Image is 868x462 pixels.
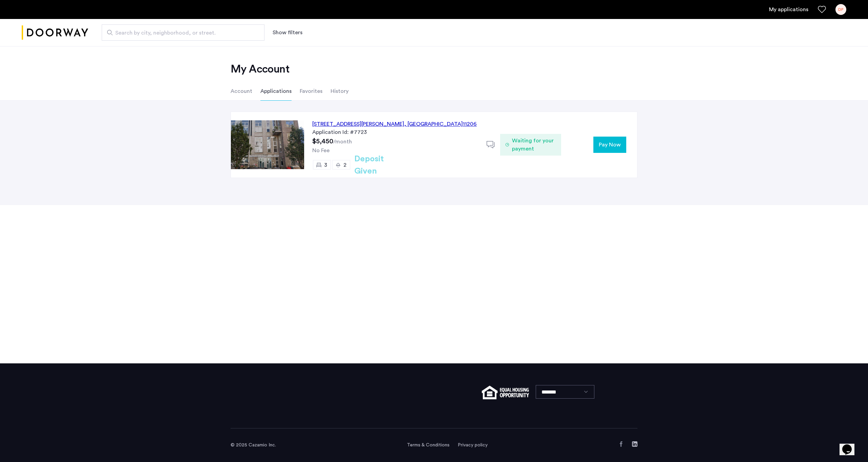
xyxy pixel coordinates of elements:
li: Applications [260,82,292,101]
span: Waiting for your payment [512,137,556,153]
a: Terms and conditions [407,442,450,448]
span: 2 [343,162,347,168]
a: Favorites [818,5,826,14]
sub: /month [333,139,352,144]
a: Privacy policy [458,442,488,448]
div: [STREET_ADDRESS][PERSON_NAME] 11206 [312,120,477,128]
li: History [331,82,349,101]
h2: Deposit Given [354,153,408,177]
a: My application [769,5,808,14]
img: equal-housing.png [482,386,529,399]
select: Language select [536,385,594,399]
li: Favorites [300,82,322,101]
a: LinkedIn [632,441,637,447]
span: 3 [324,162,327,168]
input: Apartment Search [102,24,264,41]
iframe: chat widget [840,435,861,455]
button: Show or hide filters [273,28,302,37]
span: $5,450 [312,138,333,145]
span: No Fee [312,148,330,153]
div: DP [835,4,846,15]
span: , [GEOGRAPHIC_DATA] [404,121,463,127]
a: Facebook [618,441,624,447]
li: Account [231,82,252,101]
h2: My Account [231,62,637,76]
span: Pay Now [599,141,621,149]
img: Apartment photo [231,120,304,169]
div: Application Id: #7723 [312,128,478,136]
span: © 2025 Cazamio Inc. [231,443,276,447]
a: Cazamio logo [22,20,88,45]
button: button [593,137,626,153]
span: Search by city, neighborhood, or street. [115,29,245,37]
img: logo [22,20,88,45]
